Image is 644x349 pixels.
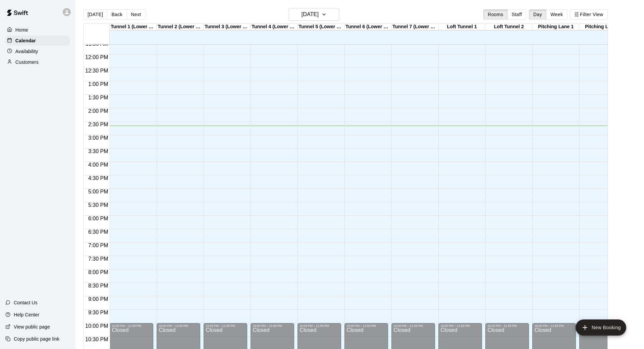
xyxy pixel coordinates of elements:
[84,323,110,329] span: 10:00 PM
[534,324,574,328] div: 10:00 PM – 11:59 PM
[507,9,527,19] button: Staff
[83,9,107,19] button: [DATE]
[300,324,339,328] div: 10:00 PM – 11:59 PM
[204,24,251,30] div: Tunnel 3 (Lower Level)
[87,243,110,248] span: 7:00 PM
[483,9,507,19] button: Rooms
[5,57,70,67] a: Customers
[487,324,527,328] div: 10:00 PM – 11:59 PM
[14,336,59,342] p: Copy public page link
[87,81,110,87] span: 1:00 PM
[15,48,38,55] p: Availability
[87,175,110,181] span: 4:30 PM
[87,148,110,154] span: 3:30 PM
[393,324,433,328] div: 10:00 PM – 11:59 PM
[87,122,110,127] span: 2:30 PM
[438,24,485,30] div: Loft Tunnel 1
[14,323,50,330] p: View public page
[485,24,532,30] div: Loft Tunnel 2
[84,337,110,342] span: 10:30 PM
[112,324,151,328] div: 10:00 PM – 11:59 PM
[84,68,110,74] span: 12:30 PM
[126,9,145,19] button: Next
[87,269,110,275] span: 8:00 PM
[15,27,28,33] p: Home
[15,37,36,44] p: Calendar
[576,319,626,336] button: add
[87,189,110,194] span: 5:00 PM
[546,9,567,19] button: Week
[87,283,110,289] span: 8:30 PM
[532,24,579,30] div: Pitching Lane 1
[5,46,70,56] a: Availability
[87,216,110,221] span: 6:00 PM
[87,108,110,114] span: 2:00 PM
[14,299,38,306] p: Contact Us
[302,10,319,19] h6: [DATE]
[87,135,110,141] span: 3:00 PM
[14,311,39,318] p: Help Center
[87,296,110,302] span: 9:00 PM
[87,95,110,100] span: 1:30 PM
[15,59,39,66] p: Customers
[579,24,626,30] div: Pitching Lane 2
[253,324,292,328] div: 10:00 PM – 11:59 PM
[5,36,70,46] a: Calendar
[391,24,438,30] div: Tunnel 7 (Lower Level)
[344,24,391,30] div: Tunnel 6 (Lower Level)
[5,25,70,35] a: Home
[251,24,298,30] div: Tunnel 4 (Lower Level)
[87,256,110,262] span: 7:30 PM
[157,24,204,30] div: Tunnel 2 (Lower Level)
[87,162,110,168] span: 4:00 PM
[84,54,110,60] span: 12:00 PM
[529,9,546,19] button: Day
[570,9,607,19] button: Filter View
[107,9,127,19] button: Back
[346,324,386,328] div: 10:00 PM – 11:59 PM
[206,324,245,328] div: 10:00 PM – 11:59 PM
[440,324,480,328] div: 10:00 PM – 11:59 PM
[87,229,110,235] span: 6:30 PM
[289,8,339,21] button: [DATE]
[298,24,344,30] div: Tunnel 5 (Lower Level)
[110,24,157,30] div: Tunnel 1 (Lower Level)
[87,202,110,208] span: 5:30 PM
[87,310,110,315] span: 9:30 PM
[159,324,198,328] div: 10:00 PM – 11:59 PM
